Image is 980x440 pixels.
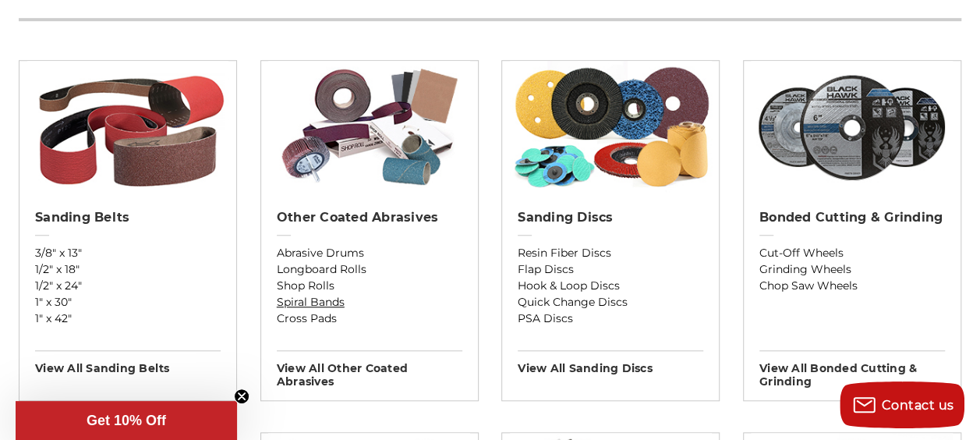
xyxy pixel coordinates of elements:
[35,210,221,225] h2: Sanding Belts
[518,350,703,375] h3: View All sanding discs
[840,381,964,428] button: Contact us
[35,278,221,294] a: 1/2" x 24"
[510,61,712,193] img: Sanding Discs
[518,210,703,225] h2: Sanding Discs
[518,261,703,278] a: Flap Discs
[518,294,703,310] a: Quick Change Discs
[882,398,954,413] span: Contact us
[759,350,945,389] h3: View All bonded cutting & grinding
[277,261,462,278] a: Longboard Rolls
[277,294,462,310] a: Spiral Bands
[759,261,945,278] a: Grinding Wheels
[518,278,703,294] a: Hook & Loop Discs
[35,350,221,375] h3: View All sanding belts
[16,401,237,440] div: Get 10% OffClose teaser
[234,389,249,404] button: Close teaser
[751,61,953,193] img: Bonded Cutting & Grinding
[87,413,166,428] span: Get 10% Off
[27,61,229,193] img: Sanding Belts
[277,210,462,225] h2: Other Coated Abrasives
[759,210,945,225] h2: Bonded Cutting & Grinding
[277,245,462,261] a: Abrasive Drums
[35,245,221,261] a: 3/8" x 13"
[277,278,462,294] a: Shop Rolls
[518,310,703,327] a: PSA Discs
[277,350,462,389] h3: View All other coated abrasives
[759,245,945,261] a: Cut-Off Wheels
[35,310,221,327] a: 1" x 42"
[35,261,221,278] a: 1/2" x 18"
[518,245,703,261] a: Resin Fiber Discs
[759,278,945,294] a: Chop Saw Wheels
[268,61,470,193] img: Other Coated Abrasives
[35,294,221,310] a: 1" x 30"
[277,310,462,327] a: Cross Pads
